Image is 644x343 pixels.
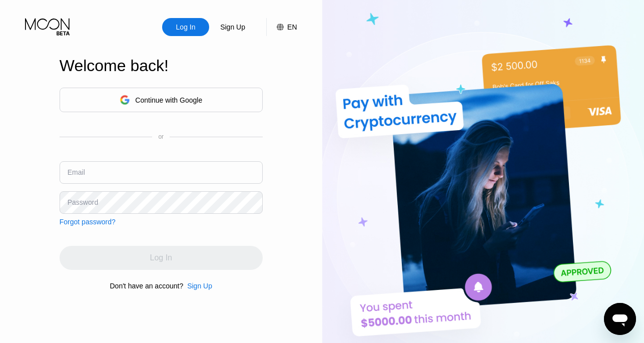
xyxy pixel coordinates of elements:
[60,88,263,112] div: Continue with Google
[183,282,212,290] div: Sign Up
[60,218,116,226] div: Forgot password?
[162,18,209,36] div: Log In
[158,133,164,140] div: or
[604,303,636,335] iframe: Button to launch messaging window
[135,96,202,104] div: Continue with Google
[68,198,98,206] div: Password
[175,22,197,32] div: Log In
[287,23,297,31] div: EN
[187,282,212,290] div: Sign Up
[110,282,184,290] div: Don't have an account?
[209,18,256,36] div: Sign Up
[60,57,263,75] div: Welcome back!
[266,18,297,36] div: EN
[68,168,85,176] div: Email
[219,22,246,32] div: Sign Up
